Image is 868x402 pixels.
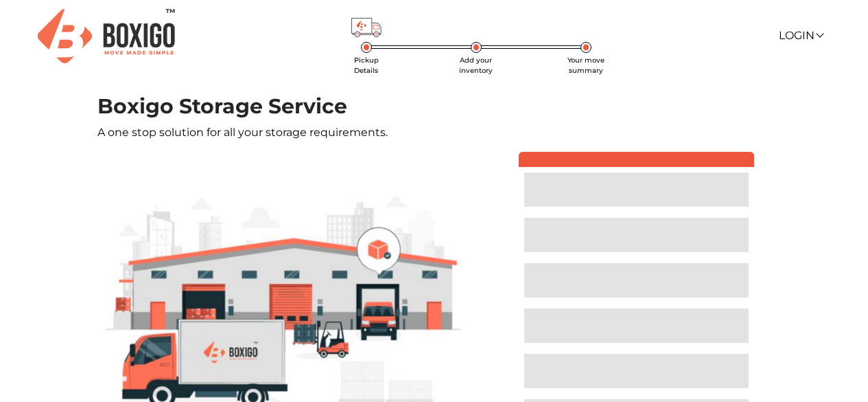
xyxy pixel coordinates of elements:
[779,29,823,42] a: Login
[567,56,605,75] span: Your move summary
[97,124,771,141] p: A one stop solution for all your storage requirements.
[459,56,493,75] span: Add your inventory
[38,9,175,63] img: Boxigo
[97,94,771,119] h1: Boxigo Storage Service
[354,56,379,75] span: Pickup Details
